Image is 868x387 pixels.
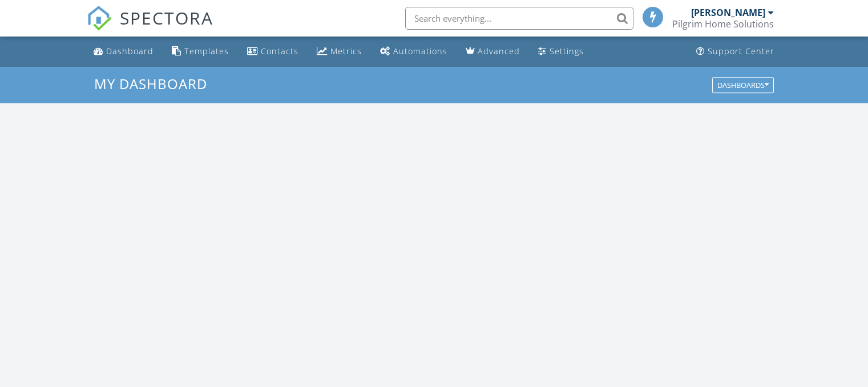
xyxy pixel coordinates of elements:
a: Dashboard [89,41,158,62]
a: Contacts [243,41,303,62]
a: Automations (Basic) [376,41,452,62]
input: Search everything... [405,7,633,30]
div: Support Center [708,46,774,57]
div: Dashboards [717,81,769,89]
a: Metrics [312,41,366,62]
a: Templates [167,41,233,62]
span: SPECTORA [120,6,213,30]
div: Advanced [478,46,520,57]
a: Settings [534,41,588,62]
div: Automations [393,46,447,57]
div: Contacts [261,46,298,57]
div: Settings [550,46,584,57]
a: Support Center [692,41,779,62]
div: Pilgrim Home Solutions [672,18,774,30]
span: My Dashboard [94,74,207,93]
div: Dashboard [106,46,154,57]
a: Advanced [461,41,524,62]
div: [PERSON_NAME] [691,7,765,18]
button: Dashboards [712,77,774,93]
img: The Best Home Inspection Software - Spectora [87,6,112,31]
div: Metrics [330,46,362,57]
a: SPECTORA [87,15,213,39]
div: Templates [184,46,229,57]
